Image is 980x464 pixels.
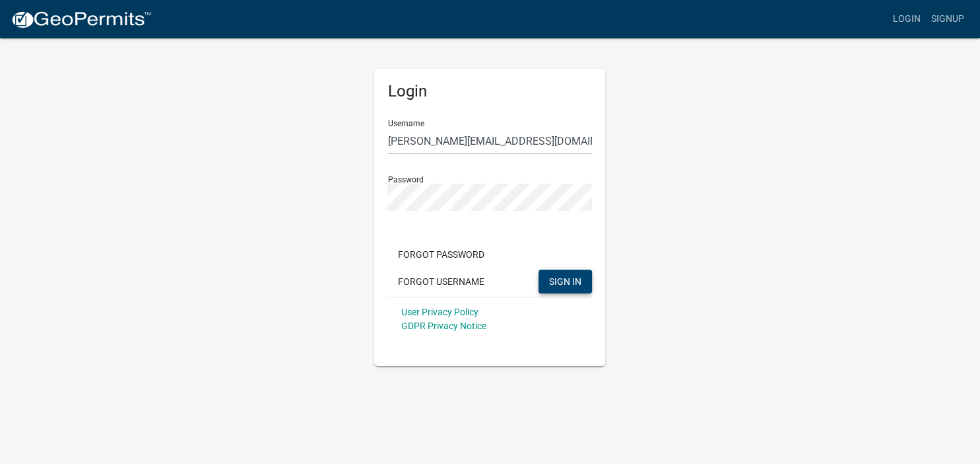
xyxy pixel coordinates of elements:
a: User Privacy Policy [401,307,478,317]
button: Forgot Username [387,270,495,293]
button: SIGN IN [539,270,592,293]
h5: Login [387,82,592,101]
button: Forgot Password [387,243,495,266]
a: GDPR Privacy Notice [401,321,486,331]
span: SIGN IN [549,276,581,286]
a: Signup [926,7,969,32]
a: Login [888,7,926,32]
